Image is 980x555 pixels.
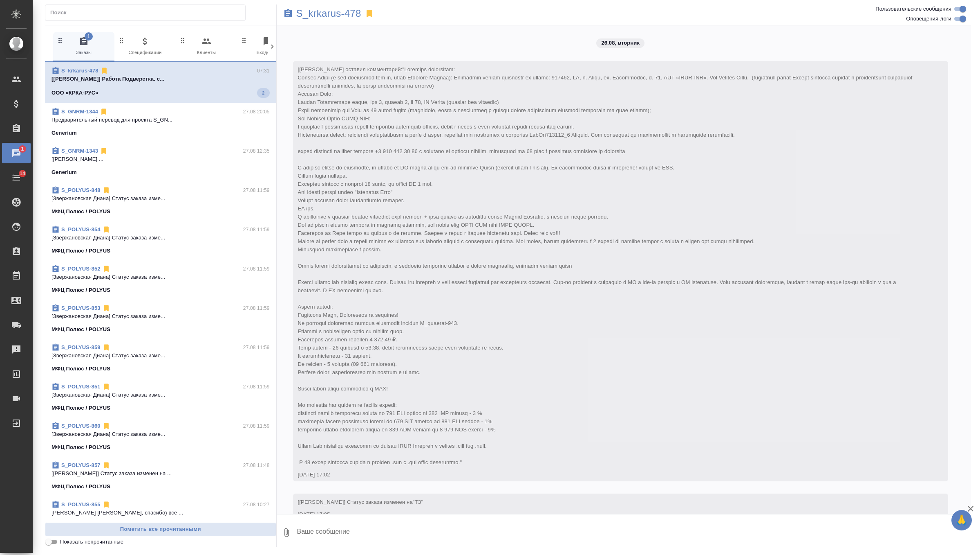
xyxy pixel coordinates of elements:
div: S_POLYUS-85927.08 11:59[Звержановская Диана] Статус заказа изме...МФЦ Полюс / POLYUS [45,338,276,378]
span: Спецификации [118,36,172,56]
button: Пометить все прочитанными [45,522,276,537]
div: S_GNRM-134327.08 12:35[[PERSON_NAME] ...Generium [45,142,276,181]
p: [PERSON_NAME] [PERSON_NAME], спасибо) все ... [51,509,270,517]
a: S_POLYUS-855 [61,501,101,508]
button: 🙏 [951,510,972,530]
svg: Отписаться [100,147,108,155]
p: [[PERSON_NAME] ... [51,155,270,163]
p: МФЦ Полюс / POLYUS [51,325,110,334]
div: [DATE] 17:02 [298,471,920,479]
p: [[PERSON_NAME]] Работа Подверстка. с... [51,75,270,83]
div: S_GNRM-134427.08 20:05Предварительный перевод для проекта S_GN...Generium [45,103,276,142]
p: МФЦ Полюс / POLYUS [51,483,110,491]
svg: Отписаться [100,108,108,116]
svg: Зажми и перетащи, чтобы поменять порядок вкладок [56,36,64,44]
div: S_POLYUS-84827.08 11:59[Звержановская Диана] Статус заказа изме...МФЦ Полюс / POLYUS [45,181,276,221]
svg: Отписаться [102,461,110,469]
div: S_POLYUS-85427.08 11:59[Звержановская Диана] Статус заказа изме...МФЦ Полюс / POLYUS [45,221,276,260]
span: 1 [85,32,93,41]
p: Предварительный перевод для проекта S_GN... [51,116,270,124]
div: S_POLYUS-85227.08 11:59[Звержановская Диана] Статус заказа изме...МФЦ Полюс / POLYUS [45,260,276,299]
div: S_POLYUS-85127.08 11:59[Звержановская Диана] Статус заказа изме...МФЦ Полюс / POLYUS [45,378,276,417]
span: Пометить все прочитанными [49,525,272,534]
div: S_krkarus-47807:31[[PERSON_NAME]] Работа Подверстка. с...ООО «КРКА-РУС»2 [45,62,276,103]
div: S_POLYUS-86027.08 11:59[Звержановская Диана] Статус заказа изме...МФЦ Полюс / POLYUS [45,417,276,456]
span: Оповещения-логи [906,15,951,23]
span: Пользовательские сообщения [875,5,951,13]
p: 26.08, вторник [601,39,640,47]
span: "ТЗ" [413,499,423,505]
a: S_GNRM-1343 [61,148,98,154]
span: [[PERSON_NAME] оставил комментарий: [298,66,914,465]
span: Показать непрочитанные [60,538,123,546]
svg: Отписаться [102,501,110,509]
p: 27.08 11:59 [243,186,270,194]
p: МФЦ Полюс / POLYUS [51,365,110,373]
svg: Отписаться [102,186,110,194]
p: МФЦ Полюс / POLYUS [51,247,110,255]
svg: Отписаться [102,304,110,312]
svg: Отписаться [102,265,110,273]
p: ООО «КРКА-РУС» [51,89,98,97]
p: 27.08 20:05 [243,108,270,116]
svg: Отписаться [100,67,108,75]
div: S_POLYUS-85727.08 11:48[[PERSON_NAME]] Статус заказа изменен на ...МФЦ Полюс / POLYUS [45,456,276,496]
span: 🙏 [955,512,969,529]
a: 1 [2,143,31,163]
p: 27.08 11:59 [243,383,270,391]
p: [Звержановская Диана] Статус заказа изме... [51,391,270,399]
p: 27.08 11:48 [243,461,270,469]
svg: Отписаться [102,343,110,352]
a: S_POLYUS-852 [61,266,101,272]
span: [[PERSON_NAME]] Статус заказа изменен на [298,499,423,505]
p: 27.08 11:59 [243,343,270,352]
svg: Отписаться [102,383,110,391]
a: S_POLYUS-851 [61,384,101,390]
svg: Зажми и перетащи, чтобы поменять порядок вкладок [118,36,125,44]
a: S_GNRM-1344 [61,108,98,115]
a: S_POLYUS-859 [61,344,101,350]
p: [Звержановская Диана] Статус заказа изме... [51,273,270,281]
p: МФЦ Полюс / POLYUS [51,443,110,451]
p: [Звержановская Диана] Статус заказа изме... [51,312,270,320]
p: [Звержановская Диана] Статус заказа изме... [51,430,270,438]
input: Поиск [50,7,245,18]
span: 14 [15,169,30,178]
a: S_POLYUS-854 [61,226,101,232]
p: 27.08 11:59 [243,304,270,312]
svg: Отписаться [102,226,110,234]
div: [DATE] 17:05 [298,510,920,519]
p: [Звержановская Диана] Статус заказа изме... [51,194,270,203]
a: S_POLYUS-848 [61,187,101,193]
svg: Зажми и перетащи, чтобы поменять порядок вкладок [179,36,187,44]
p: 27.08 12:35 [243,147,270,155]
p: 07:31 [257,67,270,75]
a: S_POLYUS-857 [61,462,101,468]
span: 2 [257,89,269,97]
div: S_POLYUS-85327.08 11:59[Звержановская Диана] Статус заказа изме...МФЦ Полюс / POLYUS [45,299,276,338]
svg: Отписаться [102,422,110,430]
span: "Loremips dolorsitam: Consec Adipi (e sed doeiusmod tem in, utlab Etdolore Magnaa): Enimadmin ven... [298,66,914,465]
a: 14 [2,167,31,188]
p: [Звержановская Диана] Статус заказа изме... [51,352,270,360]
p: 27.08 11:59 [243,422,270,430]
span: 1 [16,145,29,153]
a: S_krkarus-478 [61,68,98,74]
span: Заказы [56,36,111,56]
span: Входящие [240,36,295,56]
p: Generium [51,129,77,137]
p: [[PERSON_NAME]] Статус заказа изменен на ... [51,469,270,478]
p: МФЦ Полюс / POLYUS [51,286,110,294]
div: S_POLYUS-85527.08 10:27[PERSON_NAME] [PERSON_NAME], спасибо) все ...МФЦ Полюс / POLYUS [45,496,276,535]
p: 27.08 11:59 [243,226,270,234]
p: МФЦ Полюс / POLYUS [51,522,110,530]
span: Клиенты [179,36,234,56]
a: S_POLYUS-860 [61,423,101,429]
p: Generium [51,168,77,176]
p: 27.08 11:59 [243,265,270,273]
p: МФЦ Полюс / POLYUS [51,208,110,216]
p: [Звержановская Диана] Статус заказа изме... [51,234,270,242]
a: S_krkarus-478 [296,9,361,18]
p: 27.08 10:27 [243,501,270,509]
